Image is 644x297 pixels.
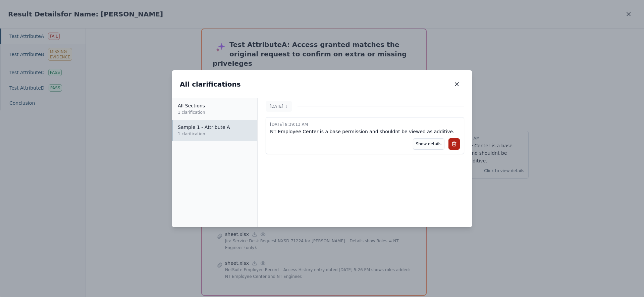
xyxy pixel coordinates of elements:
[270,128,460,136] p: NT Employee Center is a base permission and shouldnt be viewed as additive.
[178,131,252,137] p: 1 clarification
[448,138,460,150] button: Delete comment
[266,101,292,112] button: [DATE]↓
[270,121,460,128] p: [DATE] 8:39:13 AM
[178,124,252,131] p: Sample 1 - Attribute A
[178,109,252,116] p: 1 clarification
[172,98,257,120] button: All Sections1 clarification
[270,103,288,110] p: [DATE]
[180,80,241,89] h2: All clarifications
[285,104,288,109] span: ↓
[172,120,257,141] button: Sample 1 - Attribute A1 clarification
[413,138,444,150] button: Show details
[178,102,252,109] p: All Sections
